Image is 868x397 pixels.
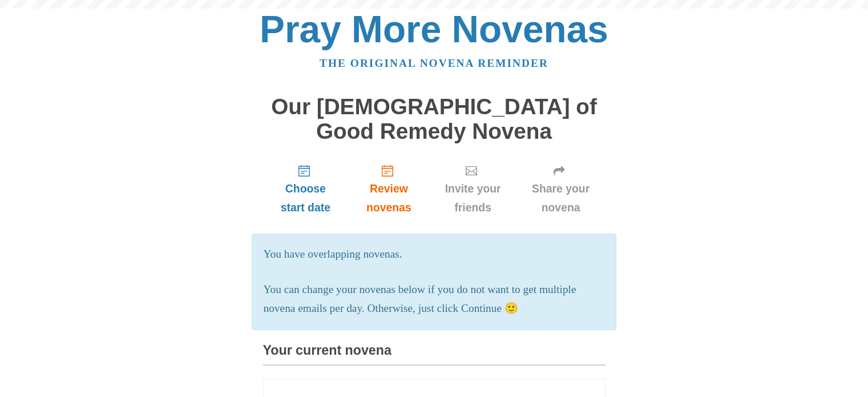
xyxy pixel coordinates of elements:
p: You have overlapping novenas. [264,245,605,264]
h3: Your current novena [263,343,605,366]
span: Choose start date [274,179,337,217]
h1: Our [DEMOGRAPHIC_DATA] of Good Remedy Novena [263,95,605,143]
a: Invite your friends [430,155,516,223]
a: Choose start date [263,155,349,223]
a: The original novena reminder [320,57,548,69]
a: Share your novena [516,155,605,223]
span: Invite your friends [441,179,505,217]
a: Review novenas [348,155,429,223]
p: You can change your novenas below if you do not want to get multiple novena emails per day. Other... [264,280,605,318]
span: Share your novena [528,179,594,217]
a: Pray More Novenas [260,8,608,50]
span: Review novenas [360,179,418,217]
